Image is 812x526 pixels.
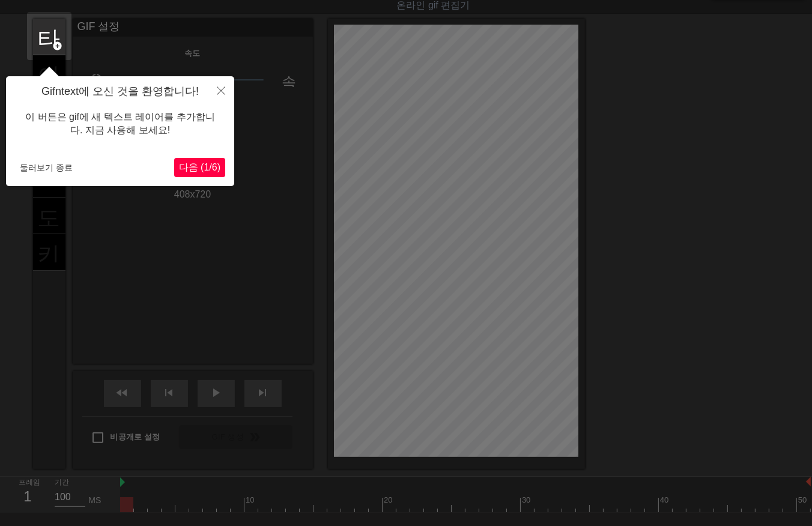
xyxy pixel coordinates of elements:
[15,98,225,150] div: 이 버튼은 gif에 새 텍스트 레이어를 추가합니다. 지금 사용해 보세요!
[174,158,225,177] button: 다음
[179,162,220,172] span: 다음 (1/6)
[15,159,77,177] button: 둘러보기 종료
[15,85,225,98] h4: Gifntext에 오신 것을 환영합니다!
[208,76,234,104] button: 닫다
